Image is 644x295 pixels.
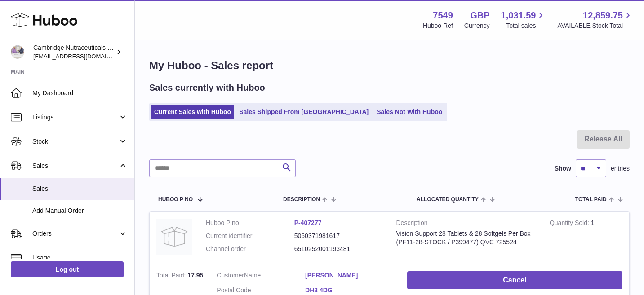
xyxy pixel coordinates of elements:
[575,197,607,203] span: Total paid
[156,219,192,255] img: no-photo.jpg
[396,219,536,229] strong: Description
[149,82,265,94] h2: Sales currently with Huboo
[283,197,320,203] span: Description
[217,271,305,282] dt: Name
[32,137,118,146] span: Stock
[206,232,294,240] dt: Current identifier
[33,53,132,60] span: [EMAIL_ADDRESS][DOMAIN_NAME]
[32,113,118,122] span: Listings
[557,22,633,30] span: AVAILABLE Stock Total
[506,22,546,30] span: Total sales
[187,272,203,279] span: 17.95
[543,212,629,264] td: 1
[217,272,244,279] span: Customer
[294,232,383,240] dd: 5060371981617
[294,219,322,226] a: P-407277
[550,219,591,229] strong: Quantity Sold
[373,105,445,119] a: Sales Not With Huboo
[158,197,193,203] span: Huboo P no
[11,261,124,277] a: Log out
[33,44,114,61] div: Cambridge Nutraceuticals Ltd
[423,22,453,30] div: Huboo Ref
[151,105,234,119] a: Current Sales with Huboo
[294,245,383,253] dd: 6510252001193481
[32,185,128,193] span: Sales
[417,197,479,203] span: ALLOCATED Quantity
[32,89,128,97] span: My Dashboard
[32,207,128,215] span: Add Manual Order
[583,9,623,22] span: 12,859.75
[611,164,630,173] span: entries
[156,272,187,281] strong: Total Paid
[236,105,372,119] a: Sales Shipped From [GEOGRAPHIC_DATA]
[555,164,571,173] label: Show
[11,45,24,59] img: qvc@camnutra.com
[149,58,630,73] h1: My Huboo - Sales report
[32,162,118,170] span: Sales
[396,229,536,247] div: Vision Support 28 Tablets & 28 Softgels Per Box (PF11-28-STOCK / P399477) QVC 725524
[557,9,633,30] a: 12,859.75 AVAILABLE Stock Total
[305,271,394,280] a: [PERSON_NAME]
[305,286,394,295] a: DH3 4DG
[32,229,118,238] span: Orders
[464,22,490,30] div: Currency
[501,9,546,30] a: 1,031.59 Total sales
[206,245,294,253] dt: Channel order
[407,271,622,290] button: Cancel
[470,9,489,22] strong: GBP
[433,9,453,22] strong: 7549
[501,9,536,22] span: 1,031.59
[32,254,128,262] span: Usage
[206,219,294,227] dt: Huboo P no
